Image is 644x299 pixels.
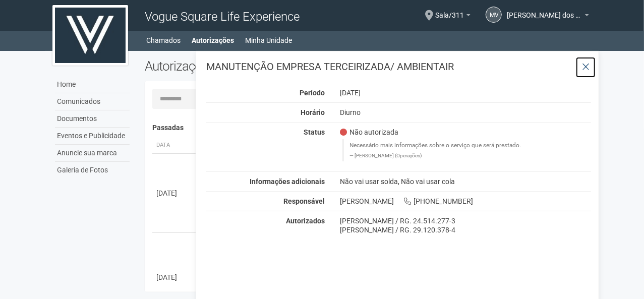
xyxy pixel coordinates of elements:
a: Documentos [55,110,130,128]
h2: Autorizações [145,58,361,74]
span: Sala/311 [435,2,464,19]
div: Não vai usar solda, Não vai usar cola [332,177,599,186]
div: [DATE] [156,272,194,282]
img: logo.jpg [52,5,128,66]
a: [PERSON_NAME] dos Santos [507,13,589,21]
strong: Responsável [283,197,325,205]
span: Não autorizada [340,128,398,137]
div: [PERSON_NAME] / RG. 24.514.277-3 [340,216,592,225]
div: [PERSON_NAME] [PHONE_NUMBER] [332,197,599,206]
a: Minha Unidade [246,33,292,47]
th: Data [152,137,198,154]
span: Vogue Square Life Experience [145,10,300,24]
span: Marcus Vinicius C. dos Santos [507,2,582,19]
div: [DATE] [332,88,599,97]
blockquote: Necessário mais informações sobre o serviço que será prestado. [342,139,592,161]
a: Anuncie sua marca [55,145,130,162]
a: Eventos e Publicidade [55,128,130,145]
a: Home [55,76,130,93]
div: [DATE] [156,188,194,198]
footer: [PERSON_NAME] (Operações) [349,152,586,159]
a: MV [486,7,502,23]
strong: Horário [301,108,325,116]
h4: Passadas [152,124,584,132]
a: Comunicados [55,93,130,110]
strong: Status [304,128,325,136]
a: Galeria de Fotos [55,162,130,178]
strong: Autorizados [286,217,325,225]
strong: Período [300,89,325,97]
a: Sala/311 [435,13,471,21]
a: Autorizações [192,33,235,47]
a: Chamados [147,33,181,47]
strong: Informações adicionais [250,177,325,186]
div: [PERSON_NAME] / RG. 29.120.378-4 [340,225,592,234]
h3: MANUTENÇÃO EMPRESA TERCEIRIZADA/ AMBIENTAIR [206,62,591,72]
div: Diurno [332,108,599,117]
